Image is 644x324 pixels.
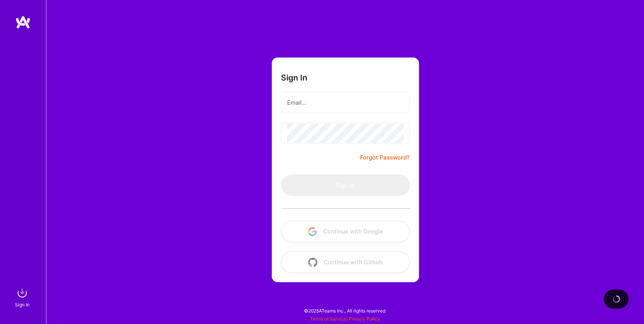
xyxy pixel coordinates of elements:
[281,174,410,196] button: Sign In
[612,295,621,303] img: loading
[360,153,410,162] a: Forgot Password?
[281,73,307,82] h3: Sign In
[16,285,30,309] a: sign inSign In
[281,221,410,242] button: Continue with Google
[310,316,346,322] a: Terms of Service
[281,252,410,273] button: Continue with Github
[46,301,644,320] div: © 2025 ATeams Inc., All rights reserved.
[15,301,30,309] div: Sign In
[310,316,380,322] span: |
[15,285,30,301] img: sign in
[308,258,317,267] img: icon
[15,15,31,29] img: logo
[308,227,317,236] img: icon
[287,93,404,112] input: Email...
[349,316,380,322] a: Privacy Policy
